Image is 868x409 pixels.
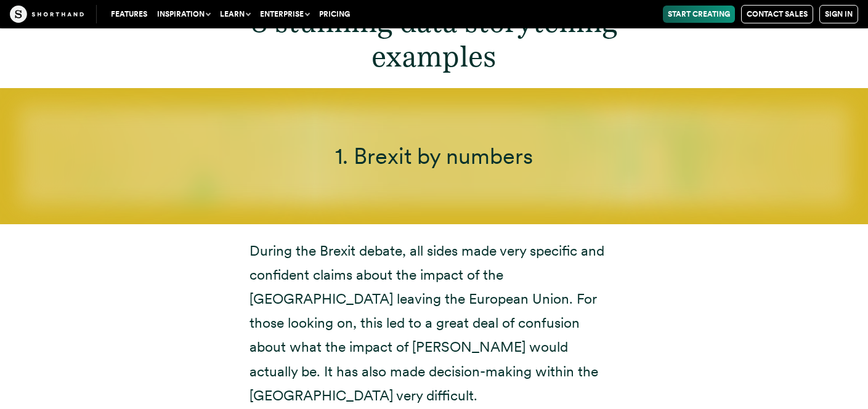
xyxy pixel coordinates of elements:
[10,6,84,23] img: The Craft
[249,5,619,73] h2: 8 stunning data storytelling examples
[314,6,355,23] a: Pricing
[152,6,215,23] button: Inspiration
[106,6,152,23] a: Features
[255,6,314,23] button: Enterprise
[741,5,813,23] a: Contact Sales
[215,6,255,23] button: Learn
[335,142,533,169] span: 1. Brexit by numbers
[663,6,735,23] a: Start Creating
[819,5,858,23] a: Sign in
[249,239,619,408] p: During the Brexit debate, all sides made very specific and confident claims about the impact of t...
